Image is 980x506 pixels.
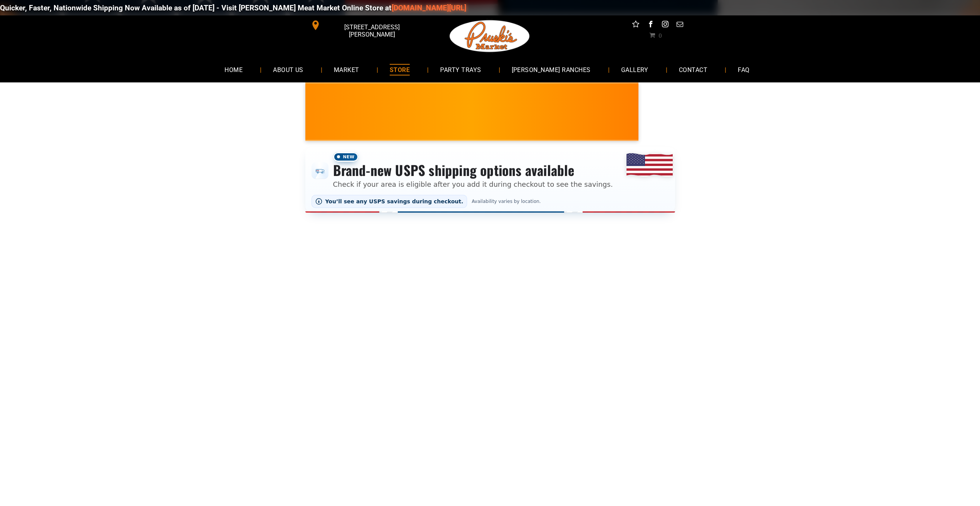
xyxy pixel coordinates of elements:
[322,59,371,80] a: MARKET
[500,59,602,80] a: [PERSON_NAME] RANCHES
[322,20,421,42] span: [STREET_ADDRESS][PERSON_NAME]
[333,162,613,179] h3: Brand-new USPS shipping options available
[631,19,641,31] a: Social network
[325,198,464,204] span: You’ll see any USPS savings during checkout.
[213,59,254,80] a: HOME
[378,59,421,80] a: STORE
[305,147,675,213] div: Shipping options announcement
[675,19,685,31] a: email
[333,152,358,162] span: New
[470,199,542,204] span: Availability varies by location.
[658,32,662,38] span: 0
[667,59,719,80] a: CONTACT
[610,59,660,80] a: GALLERY
[333,179,613,189] p: Check if your area is eligible after you add it during checkout to see the savings.
[429,59,493,80] a: PARTY TRAYS
[726,59,761,80] a: FAQ
[448,15,531,57] img: Pruski-s+Market+HQ+Logo2-1920w.png
[392,3,466,12] a: [DOMAIN_NAME][URL]
[261,59,315,80] a: ABOUT US
[305,19,423,31] a: [STREET_ADDRESS][PERSON_NAME]
[645,19,655,31] a: facebook
[660,19,670,31] a: instagram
